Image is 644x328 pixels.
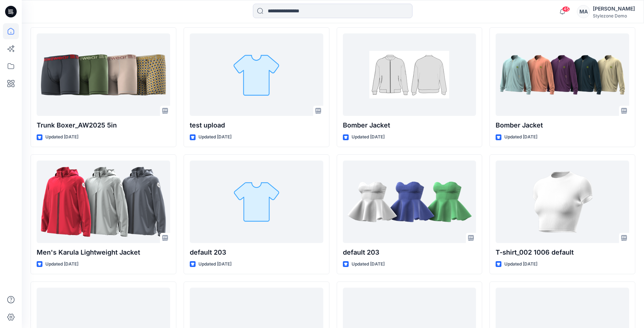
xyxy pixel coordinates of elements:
[496,120,629,130] p: Bomber Jacket
[198,260,231,268] p: Updated [DATE]
[198,133,231,141] p: Updated [DATE]
[37,161,170,243] a: Men's Karula Lightweight Jacket
[37,33,170,116] a: Trunk Boxer_AW2025 5in
[593,13,635,19] div: Stylezone Demo
[343,247,476,258] p: default 203
[343,120,476,130] p: Bomber Jacket
[496,161,629,243] a: T-shirt_002 1006 default
[562,6,570,12] span: 45
[496,247,629,258] p: T-shirt_002 1006 default
[37,120,170,130] p: Trunk Boxer_AW2025 5in
[496,33,629,116] a: Bomber Jacket
[352,133,385,141] p: Updated [DATE]
[343,33,476,116] a: Bomber Jacket
[190,161,323,243] a: default 203
[504,260,537,268] p: Updated [DATE]
[577,5,590,18] div: MA
[190,247,323,258] p: default 203
[37,247,170,258] p: Men's Karula Lightweight Jacket
[45,133,78,141] p: Updated [DATE]
[352,260,385,268] p: Updated [DATE]
[190,120,323,130] p: test upload
[45,260,78,268] p: Updated [DATE]
[190,33,323,116] a: test upload
[593,4,635,13] div: [PERSON_NAME]
[504,133,537,141] p: Updated [DATE]
[343,161,476,243] a: default 203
